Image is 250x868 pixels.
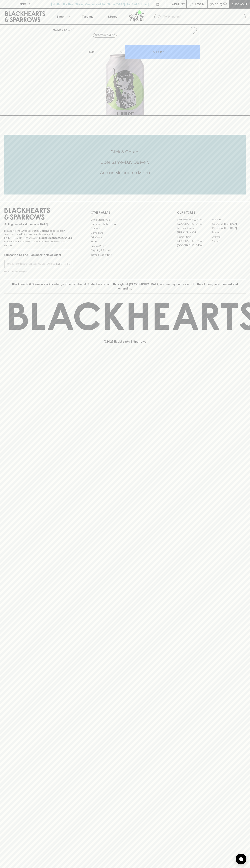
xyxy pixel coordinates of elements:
button: SUBSCRIBE [55,260,73,268]
a: Fitzroy [211,230,246,235]
img: bubble-icon [239,857,243,861]
a: [PERSON_NAME] [177,230,211,235]
p: OUR STORES [177,210,246,215]
a: Careers [91,226,159,231]
p: 0 [224,3,226,5]
a: FAQ's [91,240,159,244]
p: Login [195,2,204,6]
a: [GEOGRAPHIC_DATA] [177,218,211,222]
p: OTHER AREAS [91,210,159,215]
a: Business & Bulk Gifting [91,222,159,226]
a: Tastings [75,9,100,24]
p: Subscribe to The Blackhearts Newsletter [4,253,73,257]
a: Bottle Drop FAQ's [91,218,159,222]
p: Checkout [231,2,247,6]
button: Add to wishlist [188,26,198,35]
p: Shop [56,14,64,19]
a: HOME [53,28,61,31]
p: Tastings [82,14,93,19]
button: Add to wishlist [93,33,117,38]
div: Can [88,48,125,55]
p: It is against the law to sell or supply alcohol to, or to obtain alcohol on behalf of a person un... [4,229,73,247]
a: Fitzroy North [177,235,211,239]
h5: Uber Same-Day Delivery [4,159,246,165]
p: Sibling owned and run since [DATE] [4,223,73,226]
a: SHOP [64,28,72,31]
p: FIND US [19,2,31,6]
a: [GEOGRAPHIC_DATA] [177,239,211,243]
a: [GEOGRAPHIC_DATA] [177,222,211,226]
a: Terms & Conditions [91,253,159,257]
a: Gift Cards [91,235,159,239]
p: Stores [108,14,117,19]
p: Can [89,50,95,54]
input: e.g. jane@blackheartsandsparrows.com.au [7,261,55,267]
a: Prahran [211,239,246,243]
button: Shop [50,9,75,24]
p: Blackhearts & Sparrows acknowledges the traditional Custodians of land throughout [GEOGRAPHIC_DAT... [7,282,243,291]
img: 50934.png [50,37,200,115]
a: [GEOGRAPHIC_DATA] [211,226,246,230]
strong: Liquor License #32064953 [39,236,72,239]
a: Contact Us [91,231,159,235]
div: Call to action block [4,135,246,194]
p: Wishlist [172,2,185,6]
a: [GEOGRAPHIC_DATA] [211,222,246,226]
p: SUBSCRIBE [56,262,71,266]
a: Shipping Information [91,248,159,253]
a: Brunswick West [177,226,211,230]
h5: Across Melbourne Metro [4,170,246,176]
p: $0.00 [210,2,218,6]
a: Privacy Policy [91,244,159,248]
a: [GEOGRAPHIC_DATA] [177,243,211,248]
input: Try "Pinot noir" [163,14,243,20]
button: ADD TO CART [125,45,200,59]
a: Braddon [211,218,246,222]
p: We will never spam you [4,270,73,273]
a: Stores [100,9,125,24]
p: ADD TO CART [153,50,172,54]
a: Geelong [211,235,246,239]
h5: Click & Collect [4,149,246,155]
